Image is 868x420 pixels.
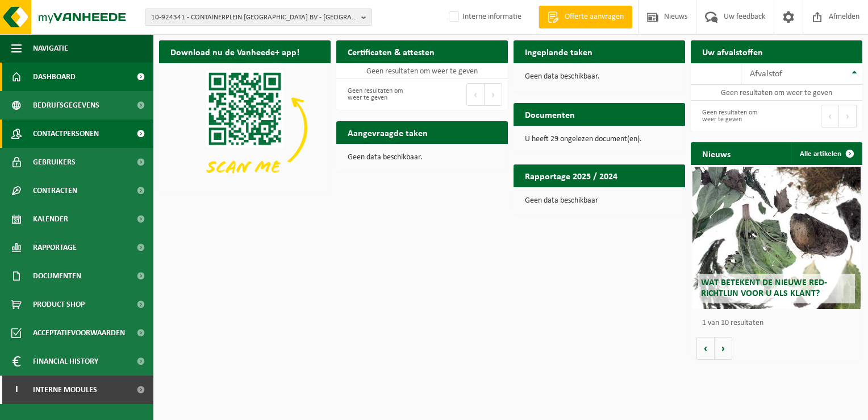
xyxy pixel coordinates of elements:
span: Acceptatievoorwaarden [33,319,125,347]
button: Previous [466,83,485,106]
span: Gebruikers [33,148,76,176]
button: Previous [821,105,839,127]
button: Vorige [696,337,715,360]
h2: Nieuws [691,142,742,164]
h2: Aangevraagde taken [336,121,439,143]
button: Volgende [715,337,732,360]
span: Rapportage [33,233,77,262]
a: Alle artikelen [791,142,861,165]
span: I [11,376,22,404]
td: Geen resultaten om weer te geven [336,63,508,79]
span: Navigatie [33,34,68,63]
button: Next [839,105,857,127]
p: Geen data beschikbaar. [348,154,496,162]
h2: Ingeplande taken [514,40,604,63]
span: 10-924341 - CONTAINERPLEIN [GEOGRAPHIC_DATA] BV - [GEOGRAPHIC_DATA] [151,9,357,26]
a: Offerte aanvragen [539,6,632,28]
span: Documenten [33,262,81,290]
a: Wat betekent de nieuwe RED-richtlijn voor u als klant? [692,167,861,309]
p: Geen data beschikbaar [525,197,674,205]
span: Wat betekent de nieuwe RED-richtlijn voor u als klant? [701,278,827,298]
h2: Uw afvalstoffen [691,40,774,63]
h2: Certificaten & attesten [336,40,446,63]
p: 1 van 10 resultaten [702,319,857,327]
p: Geen data beschikbaar. [525,73,674,81]
span: Afvalstof [750,69,782,79]
a: Bekijk rapportage [600,187,684,209]
h2: Rapportage 2025 / 2024 [514,164,629,187]
img: Download de VHEPlus App [159,63,331,192]
span: Kalender [33,205,68,233]
td: Geen resultaten om weer te geven [691,85,862,101]
div: Geen resultaten om weer te geven [696,104,771,129]
div: Geen resultaten om weer te geven [342,82,416,107]
span: Bedrijfsgegevens [33,91,99,120]
h2: Documenten [514,103,586,125]
span: Product Shop [33,290,85,319]
span: Contracten [33,176,77,205]
span: Dashboard [33,63,76,91]
button: Next [485,83,502,106]
p: U heeft 29 ongelezen document(en). [525,135,674,143]
span: Financial History [33,347,98,376]
label: Interne informatie [446,9,521,26]
h2: Download nu de Vanheede+ app! [159,40,311,63]
span: Interne modules [33,376,97,404]
span: Contactpersonen [33,120,99,148]
span: Offerte aanvragen [562,11,627,23]
button: 10-924341 - CONTAINERPLEIN [GEOGRAPHIC_DATA] BV - [GEOGRAPHIC_DATA] [145,9,372,26]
